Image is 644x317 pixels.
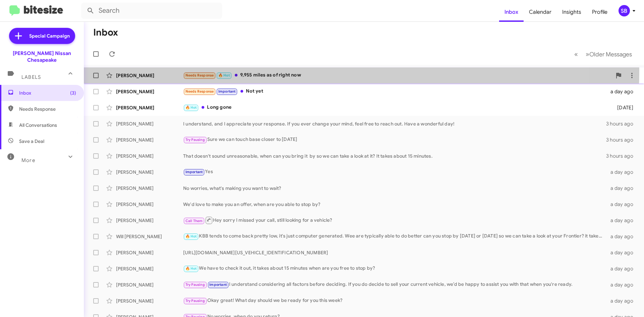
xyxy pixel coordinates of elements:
div: I understand, and I appreciate your response. If you ever change your mind, feel free to reach ou... [183,120,606,127]
button: SB [613,5,637,16]
div: [URL][DOMAIN_NAME][US_VEHICLE_IDENTIFICATION_NUMBER] [183,249,606,256]
div: [PERSON_NAME] [116,120,183,127]
a: Special Campaign [9,28,75,44]
a: Calendar [524,2,557,22]
div: [PERSON_NAME] [116,169,183,175]
div: We'd love to make you an offer, when are you able to stop by? [183,201,606,208]
div: [DATE] [606,104,639,111]
div: [PERSON_NAME] [116,185,183,192]
span: « [574,50,578,58]
div: a day ago [606,298,639,304]
div: [PERSON_NAME] [116,72,183,79]
div: a day ago [606,265,639,272]
a: Profile [587,2,613,22]
div: a day ago [606,233,639,240]
span: Important [185,170,203,174]
div: a day ago [606,88,639,95]
div: 9,955 miles as of right now [183,71,612,79]
span: » [586,50,589,58]
div: a day ago [606,281,639,288]
div: a day ago [606,249,639,256]
div: SB [619,5,630,16]
div: Okay great! What day should we be ready for you this week? [183,297,606,305]
span: Needs Response [185,73,214,77]
span: (3) [70,90,76,96]
a: Inbox [499,2,524,22]
span: 🔥 Hot [218,73,230,77]
span: Labels [21,74,41,80]
div: Long gone [183,104,606,111]
span: Older Messages [589,51,632,58]
span: Important [209,282,227,287]
nav: Page navigation example [571,47,636,61]
div: [PERSON_NAME] [116,88,183,95]
div: [PERSON_NAME] [116,137,183,143]
div: No worries, what's making you want to wait? [183,185,606,192]
span: Try Pausing [185,138,205,142]
div: I understand considering all factors before deciding. If you do decide to sell your current vehic... [183,281,606,288]
div: [PERSON_NAME] [116,153,183,159]
div: 3 hours ago [606,153,639,159]
span: Special Campaign [29,33,70,39]
h1: Inbox [93,27,118,38]
div: [PERSON_NAME] [116,249,183,256]
div: a day ago [606,169,639,175]
div: [PERSON_NAME] [116,104,183,111]
span: Save a Deal [19,138,44,145]
span: Needs Response [19,106,76,112]
div: That doesn't sound unreasonable, when can you bring it by so we can take a look at it? It takes a... [183,153,606,159]
div: [PERSON_NAME] [116,217,183,224]
a: Insights [557,2,587,22]
div: [PERSON_NAME] [116,298,183,304]
div: [PERSON_NAME] [116,281,183,288]
button: Next [582,47,636,61]
span: Try Pausing [185,282,205,287]
div: Hey sorry I missed your call, still looking for a vehicle? [183,216,606,224]
div: Yes [183,168,606,176]
div: a day ago [606,185,639,192]
div: KBB tends to come back pretty low, it's just computer generated. Wee are typically able to do bet... [183,232,606,240]
span: More [21,157,35,163]
span: 🔥 Hot [185,266,197,271]
span: Inbox [19,90,76,96]
div: Will [PERSON_NAME] [116,233,183,240]
span: 🔥 Hot [185,234,197,239]
div: [PERSON_NAME] [116,201,183,208]
div: We have to check it out, it takes about 15 minutes when are you free to stop by? [183,265,606,272]
div: [PERSON_NAME] [116,265,183,272]
span: All Conversations [19,122,57,128]
span: 🔥 Hot [185,105,197,110]
span: Call Them [185,219,203,223]
div: a day ago [606,217,639,224]
button: Previous [570,47,582,61]
div: 3 hours ago [606,120,639,127]
span: Try Pausing [185,299,205,303]
span: Needs Response [185,89,214,94]
div: a day ago [606,201,639,208]
div: Not yet [183,88,606,95]
input: Search [81,3,222,19]
div: 3 hours ago [606,137,639,143]
span: Important [218,89,236,94]
div: Sure we can touch base closer to [DATE] [183,136,606,144]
